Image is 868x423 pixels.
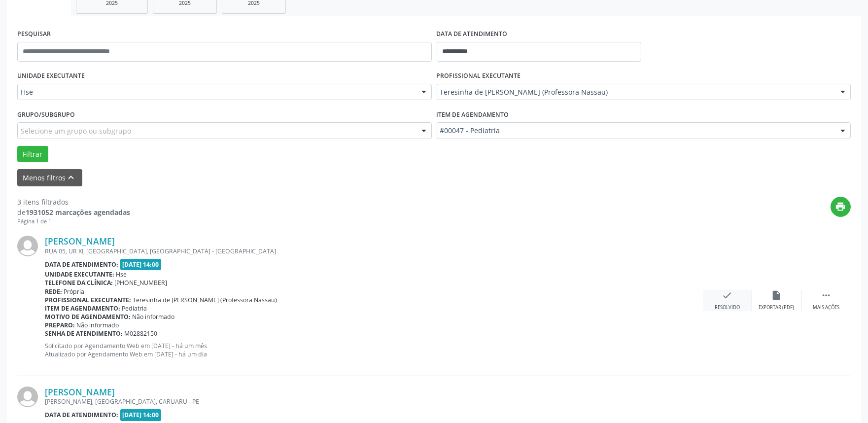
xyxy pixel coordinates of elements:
[437,69,521,84] label: PROFISSIONAL EXECUTANTE
[45,270,114,279] b: Unidade executante:
[120,259,162,270] span: [DATE] 14:00
[17,217,130,226] div: Página 1 de 1
[45,236,115,247] a: [PERSON_NAME]
[21,126,131,136] span: Selecione um grupo ou subgrupo
[77,321,119,329] span: Não informado
[17,236,38,256] img: img
[45,304,120,313] b: Item de agendamento:
[45,279,113,287] b: Telefone da clínica:
[17,146,48,163] button: Filtrar
[133,296,278,304] span: Teresinha de [PERSON_NAME] (Professora Nassau)
[120,409,162,421] span: [DATE] 14:00
[821,290,832,301] i: 
[17,69,85,84] label: UNIDADE EXECUTANTE
[45,387,115,397] a: [PERSON_NAME]
[45,397,703,406] div: [PERSON_NAME], [GEOGRAPHIC_DATA], CARUARU - PE
[813,304,839,311] div: Mais ações
[45,329,123,338] b: Senha de atendimento:
[17,197,130,207] div: 3 itens filtrados
[17,107,75,122] label: Grupo/Subgrupo
[116,270,127,279] span: Hse
[133,313,175,321] span: Não informado
[45,342,703,358] p: Solicitado por Agendamento Web em [DATE] - há um mês Atualizado por Agendamento Web em [DATE] - h...
[771,290,782,301] i: insert_drive_file
[759,304,795,311] div: Exportar (PDF)
[122,304,147,313] span: Pediatria
[17,207,130,217] div: de
[722,290,733,301] i: check
[440,87,831,97] span: Teresinha de [PERSON_NAME] (Professora Nassau)
[26,208,130,217] strong: 1931052 marcações agendadas
[437,27,508,42] label: DATA DE ATENDIMENTO
[21,87,412,97] span: Hse
[45,287,62,296] b: Rede:
[64,287,85,296] span: Própria
[835,201,846,212] i: print
[115,279,168,287] span: [PHONE_NUMBER]
[17,387,38,407] img: img
[17,27,51,42] label: PESQUISAR
[45,411,118,419] b: Data de atendimento:
[45,296,131,304] b: Profissional executante:
[45,321,75,329] b: Preparo:
[45,247,703,255] div: RUA 05, UR XI, [GEOGRAPHIC_DATA], [GEOGRAPHIC_DATA] - [GEOGRAPHIC_DATA]
[66,172,77,183] i: keyboard_arrow_up
[831,197,851,217] button: print
[125,329,158,338] span: M02882150
[45,260,118,269] b: Data de atendimento:
[440,126,831,136] span: #00047 - Pediatria
[437,107,509,122] label: Item de agendamento
[45,313,131,321] b: Motivo de agendamento:
[17,169,82,186] button: Menos filtroskeyboard_arrow_up
[715,304,740,311] div: Resolvido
